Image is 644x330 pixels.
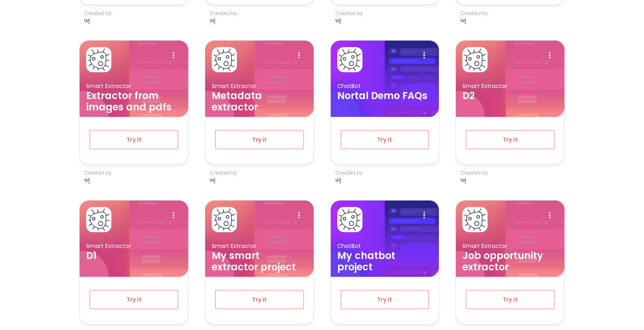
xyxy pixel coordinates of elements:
p: Created by [460,170,488,176]
span: Try it [479,295,541,305]
img: card ellipse [456,227,510,330]
img: card ellipse [205,67,260,170]
p: wj [210,176,237,184]
span: Try it [479,135,541,145]
img: card avatar [464,48,486,71]
p: Smart Extractor [462,82,558,90]
p: wj [460,17,488,24]
img: card background [115,41,188,165]
img: card background [491,201,564,325]
span: Try it [354,135,416,145]
p: Smart Extractor [462,242,558,250]
button: Try it [89,130,178,149]
p: wj [84,17,112,24]
h3: D1 [86,250,182,261]
p: wj [84,176,112,184]
p: Smart Extractor [212,242,307,250]
img: card avatar [213,48,236,71]
img: card ellipse [80,67,134,170]
p: Created by [210,170,237,176]
p: Smart Extractor [86,242,182,250]
img: card ellipse [331,67,385,170]
button: Try it [466,290,555,309]
button: Try it [215,290,304,309]
p: Created by [335,10,363,17]
p: wj [460,176,488,184]
h3: Nortal Demo FAQs [337,90,433,101]
img: card avatar [338,48,361,71]
p: Created by [210,10,237,17]
h3: Metadata extractor [212,90,307,113]
img: card avatar [338,208,361,231]
p: Created by [460,10,488,17]
h3: Extractor from images and pdfs [86,90,182,113]
h3: D2 [462,90,558,101]
button: Try it [89,290,178,309]
button: Try it [466,130,555,149]
p: wj [210,17,237,24]
span: Try it [354,295,416,305]
img: card avatar [213,208,236,231]
img: card avatar [87,208,110,231]
img: card ellipse [205,227,260,330]
h3: My smart extractor project [212,250,307,273]
p: Created by [335,170,363,176]
span: Try it [103,295,165,305]
button: Try it [340,290,429,309]
span: Try it [103,135,165,145]
img: card background [241,41,314,165]
img: card ellipse [331,227,385,330]
p: Smart Extractor [86,82,182,90]
img: card avatar [464,208,486,231]
button: Try it [215,130,304,149]
span: Try it [229,135,290,145]
p: Created by [84,10,112,17]
p: Smart Extractor [212,82,307,90]
p: Created by [84,170,112,176]
p: ChatBot [337,242,433,250]
img: card background [241,201,314,325]
img: card ellipse [456,67,510,170]
h3: My chatbot project [337,250,433,273]
h3: Job opportunity extractor [462,250,558,273]
span: Try it [229,295,290,305]
img: card background [115,201,188,325]
p: wj [335,176,363,184]
img: card avatar [87,48,110,71]
p: wj [335,17,363,24]
img: card ellipse [80,227,134,330]
p: ChatBot [337,82,433,90]
img: card background [491,41,564,165]
button: Try it [340,130,429,149]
